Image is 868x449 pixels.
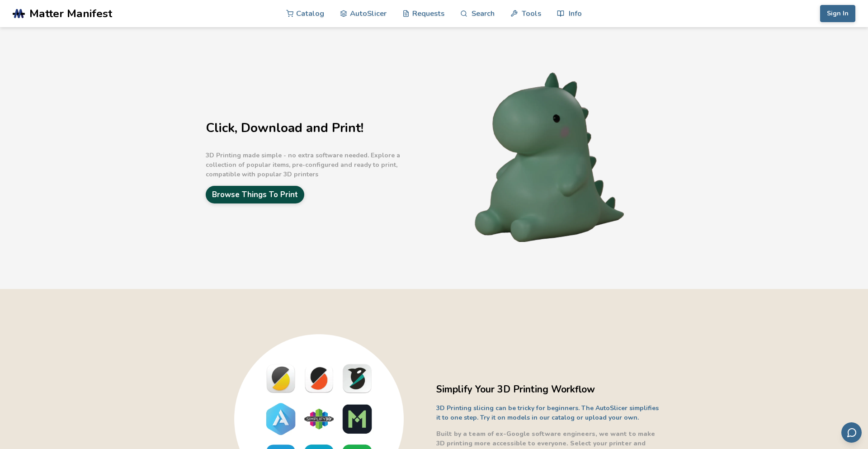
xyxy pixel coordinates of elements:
[820,5,855,22] button: Sign In
[29,7,112,20] span: Matter Manifest
[841,422,862,443] button: Send feedback via email
[206,121,432,135] h1: Click, Download and Print!
[206,186,304,203] a: Browse Things To Print
[436,403,662,422] p: 3D Printing slicing can be tricky for beginners. The AutoSlicer simplifies it to one step. Try it...
[436,383,662,397] h2: Simplify Your 3D Printing Workflow
[206,151,432,179] p: 3D Printing made simple - no extra software needed. Explore a collection of popular items, pre-co...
